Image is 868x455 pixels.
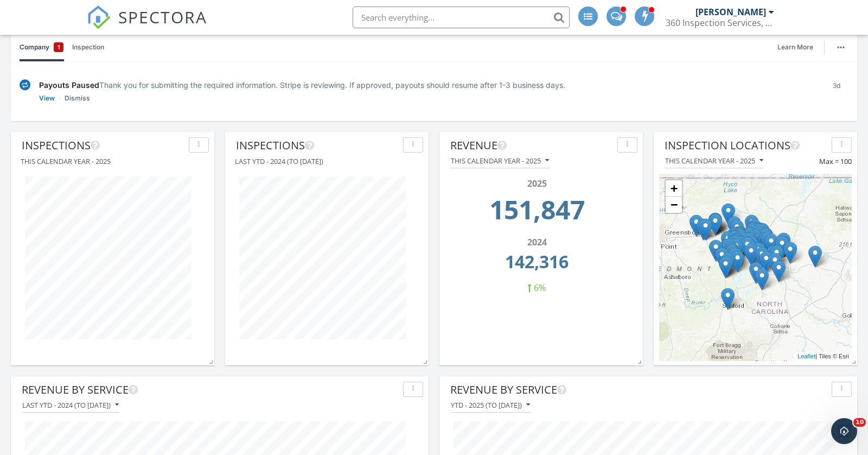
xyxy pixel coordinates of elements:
[39,80,99,90] span: Payouts Paused
[831,418,857,444] iframe: Intercom live chat
[20,33,63,61] a: Company
[450,398,531,413] button: YTD - 2025 (to [DATE])
[20,79,30,91] img: under-review-2fe708636b114a7f4b8d.svg
[824,79,848,104] div: 3d
[665,157,763,165] div: This calendar year - 2025
[451,157,549,165] div: This calendar year - 2025
[454,177,620,190] div: 2025
[666,197,682,213] a: Zoom out
[450,382,827,398] div: Revenue By Service
[853,418,866,427] span: 10
[837,46,845,48] img: ellipsis-632cfdd7c38ec3a7d453.svg
[236,137,399,154] div: Inspections
[777,42,820,53] a: Learn More
[797,353,815,359] a: Leaflet
[353,7,570,28] input: Search everything...
[665,137,827,154] div: Inspection Locations
[666,180,682,197] a: Zoom in
[454,249,620,281] td: 142316.39
[819,157,852,166] span: Max = 100
[22,137,184,154] div: Inspections
[666,17,774,28] div: 360 Inspection Services, LLC
[58,42,60,53] span: 1
[65,93,90,104] a: Dismiss
[454,236,620,249] div: 2024
[534,282,546,294] span: 6%
[22,401,119,409] div: Last YTD - 2024 (to [DATE])
[451,401,530,409] div: YTD - 2025 (to [DATE])
[72,33,104,61] a: Inspection
[39,79,815,91] div: Thank you for submitting the required information. Stripe is reviewing. If approved, payouts shou...
[39,93,55,104] a: View
[695,7,766,17] div: [PERSON_NAME]
[118,5,207,28] span: SPECTORA
[454,190,620,236] td: 151846.91
[795,352,852,361] div: | Tiles © Esri
[450,137,613,154] div: Revenue
[665,154,764,168] button: This calendar year - 2025
[87,15,207,37] a: SPECTORA
[450,154,550,168] button: This calendar year - 2025
[22,382,399,398] div: Revenue By Service
[87,5,111,29] img: The Best Home Inspection Software - Spectora
[22,398,119,413] button: Last YTD - 2024 (to [DATE])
